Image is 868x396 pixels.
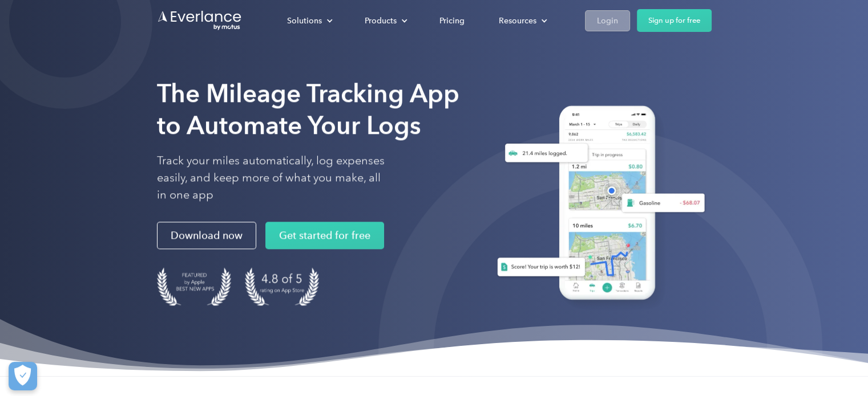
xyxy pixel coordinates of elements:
[157,10,243,31] a: Go to homepage
[597,14,618,28] div: Login
[353,11,417,31] div: Products
[585,10,630,31] a: Login
[276,11,342,31] div: Solutions
[439,14,465,28] div: Pricing
[487,11,556,31] div: Resources
[483,97,712,313] img: Everlance, mileage tracker app, expense tracking app
[157,267,231,305] img: Badge for Featured by Apple Best New Apps
[157,78,459,140] strong: The Mileage Tracking App to Automate Your Logs
[287,14,322,28] div: Solutions
[9,362,37,390] button: Cookies Settings
[265,222,384,249] a: Get started for free
[499,14,536,28] div: Resources
[428,11,476,31] a: Pricing
[157,222,256,249] a: Download now
[157,152,385,203] p: Track your miles automatically, log expenses easily, and keep more of what you make, all in one app
[365,14,397,28] div: Products
[245,267,319,305] img: 4.9 out of 5 stars on the app store
[637,9,712,32] a: Sign up for free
